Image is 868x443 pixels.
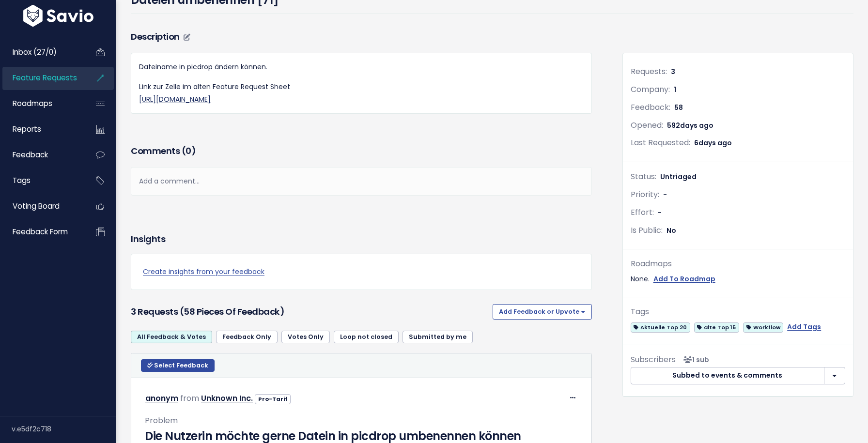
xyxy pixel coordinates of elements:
img: logo-white.9d6f32f41409.svg [21,5,96,27]
a: alte Top 15 [694,321,739,333]
span: Is Public: [631,225,663,236]
span: Untriaged [660,172,697,182]
a: anonym [145,393,178,404]
p: Dateiname in picdrop ändern können. [139,61,584,73]
a: Submitted by me [403,331,473,343]
span: Priority: [631,189,659,200]
div: Tags [631,305,845,319]
h3: Insights [131,232,165,246]
a: [URL][DOMAIN_NAME] [139,94,211,104]
a: Feedback form [2,221,80,243]
a: Add To Roadmap [653,273,715,285]
h3: Comments ( ) [131,144,592,158]
span: - [658,208,662,217]
a: Add Tags [787,321,821,333]
a: Feature Requests [2,67,80,89]
a: Inbox (27/0) [2,41,80,63]
a: Votes Only [281,331,330,343]
h3: 3 Requests (58 pieces of Feedback) [131,305,489,319]
a: Feedback [2,144,80,166]
a: Tags [2,169,80,192]
a: Reports [2,118,80,140]
span: Roadmaps [13,98,52,108]
span: from [180,393,199,404]
span: Last Requested: [631,137,690,148]
div: Add a comment... [131,167,592,196]
span: Feedback: [631,102,670,113]
a: Aktuelle Top 20 [631,321,690,333]
span: Voting Board [13,201,60,211]
span: No [666,226,676,235]
span: Company: [631,84,670,95]
span: Problem [145,415,178,426]
a: Roadmaps [2,92,80,115]
span: Inbox (27/0) [13,47,57,57]
a: Voting Board [2,195,80,217]
span: 1 [674,85,676,94]
div: None. [631,273,845,285]
span: Tags [13,175,31,185]
span: Effort: [631,207,654,218]
span: 58 [674,103,683,112]
strong: Pro-Tarif [258,395,288,403]
span: Status: [631,171,656,182]
h3: Description [131,30,592,44]
div: Roadmaps [631,257,845,271]
a: Create insights from your feedback [143,266,580,278]
span: 6 [694,138,732,148]
span: days ago [680,121,713,130]
button: Select Feedback [141,359,215,372]
span: days ago [698,138,732,148]
a: Unknown Inc. [201,393,253,404]
span: 3 [671,67,675,76]
span: Feedback form [13,227,68,237]
a: Loop not closed [334,331,399,343]
span: - [663,190,667,199]
span: 592 [667,121,713,130]
span: <p><strong>Subscribers</strong><br><br> - Felix Junk<br> </p> [680,355,709,365]
p: Link zur Zelle im alten Feature Request Sheet [139,81,584,105]
a: All Feedback & Votes [131,331,212,343]
span: Aktuelle Top 20 [631,322,690,333]
span: Subscribers [631,354,676,365]
span: alte Top 15 [694,322,739,333]
button: Add Feedback or Upvote [493,304,592,320]
span: Workflow [743,322,783,333]
a: Workflow [743,321,783,333]
button: Subbed to events & comments [631,367,824,384]
div: v.e5df2c718 [12,416,116,442]
span: Opened: [631,120,663,131]
a: Feedback Only [216,331,278,343]
span: Select Feedback [154,361,208,369]
span: Reports [13,124,41,134]
span: Feature Requests [13,73,77,83]
span: Feedback [13,150,48,160]
span: 0 [186,145,191,157]
span: Requests: [631,66,667,77]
